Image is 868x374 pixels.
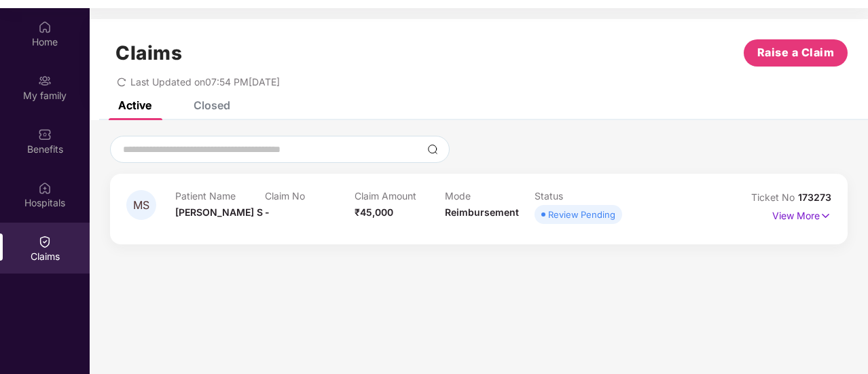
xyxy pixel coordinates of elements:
span: Raise a Claim [757,44,835,61]
p: Mode [445,190,535,202]
img: svg+xml;base64,PHN2ZyBpZD0iSG9tZSIgeG1sbnM9Imh0dHA6Ly93d3cudzMub3JnLzIwMDAvc3ZnIiB3aWR0aD0iMjAiIG... [38,20,52,34]
span: 173273 [798,191,831,203]
span: Reimbursement [445,206,519,218]
span: redo [117,76,126,88]
p: Patient Name [175,190,265,202]
div: Review Pending [548,208,615,221]
span: ₹45,000 [355,206,393,218]
span: MS [133,200,149,211]
span: Ticket No [751,191,798,203]
img: svg+xml;base64,PHN2ZyBpZD0iSG9zcGl0YWxzIiB4bWxucz0iaHR0cDovL3d3dy53My5vcmcvMjAwMC9zdmciIHdpZHRoPS... [38,181,52,195]
img: svg+xml;base64,PHN2ZyBpZD0iQ2xhaW0iIHhtbG5zPSJodHRwOi8vd3d3LnczLm9yZy8yMDAwL3N2ZyIgd2lkdGg9IjIwIi... [38,235,52,248]
div: Closed [194,98,230,112]
img: svg+xml;base64,PHN2ZyB4bWxucz0iaHR0cDovL3d3dy53My5vcmcvMjAwMC9zdmciIHdpZHRoPSIxNyIgaGVpZ2h0PSIxNy... [820,208,831,223]
span: - [265,206,270,218]
p: Status [535,190,624,202]
img: svg+xml;base64,PHN2ZyB3aWR0aD0iMjAiIGhlaWdodD0iMjAiIHZpZXdCb3g9IjAgMCAyMCAyMCIgZmlsbD0ibm9uZSIgeG... [38,74,52,88]
img: svg+xml;base64,PHN2ZyBpZD0iU2VhcmNoLTMyeDMyIiB4bWxucz0iaHR0cDovL3d3dy53My5vcmcvMjAwMC9zdmciIHdpZH... [427,144,438,155]
p: Claim Amount [355,190,444,202]
p: Claim No [265,190,355,202]
p: View More [772,205,831,223]
span: [PERSON_NAME] S [175,206,263,218]
h1: Claims [115,41,182,64]
img: svg+xml;base64,PHN2ZyBpZD0iQmVuZWZpdHMiIHhtbG5zPSJodHRwOi8vd3d3LnczLm9yZy8yMDAwL3N2ZyIgd2lkdGg9Ij... [38,128,52,141]
button: Raise a Claim [744,39,848,67]
span: Last Updated on 07:54 PM[DATE] [130,76,280,88]
div: Active [118,98,151,112]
